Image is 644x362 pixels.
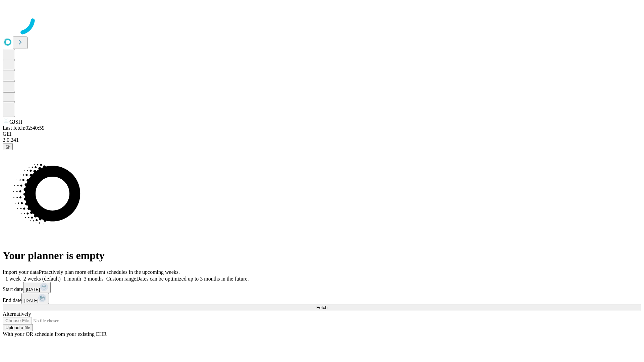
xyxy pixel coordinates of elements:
[24,298,38,303] span: [DATE]
[84,276,104,282] span: 3 months
[3,311,31,317] span: Alternatively
[3,137,641,143] div: 2.0.241
[3,293,641,304] div: End date
[39,269,180,275] span: Proactively plan more efficient schedules in the upcoming weeks.
[3,324,33,331] button: Upload a file
[316,305,327,310] span: Fetch
[3,269,39,275] span: Import your data
[136,276,249,282] span: Dates can be optimized up to 3 months in the future.
[23,282,51,293] button: [DATE]
[26,287,40,292] span: [DATE]
[5,144,10,149] span: @
[3,282,641,293] div: Start date
[3,131,641,137] div: GEI
[3,143,13,150] button: @
[3,304,641,311] button: Fetch
[21,293,49,304] button: [DATE]
[9,119,22,125] span: GJSH
[63,276,81,282] span: 1 month
[23,276,61,282] span: 2 weeks (default)
[3,249,641,262] h1: Your planner is empty
[106,276,136,282] span: Custom range
[3,125,45,131] span: Last fetch: 02:40:59
[3,331,107,337] span: With your OR schedule from your existing EHR
[5,276,21,282] span: 1 week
